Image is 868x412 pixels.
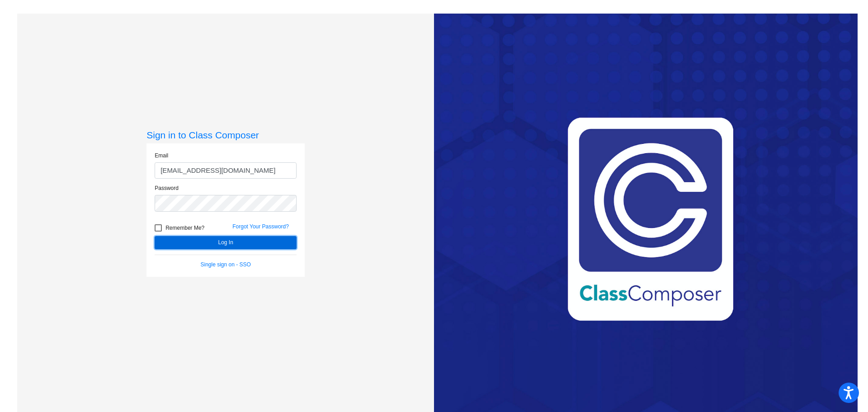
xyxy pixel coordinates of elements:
[155,184,179,192] label: Password
[146,129,305,141] h3: Sign in to Class Composer
[165,223,204,233] span: Remember Me?
[232,223,289,230] a: Forgot Your Password?
[201,261,251,268] a: Single sign on - SSO
[155,152,168,160] label: Email
[155,236,297,249] button: Log In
